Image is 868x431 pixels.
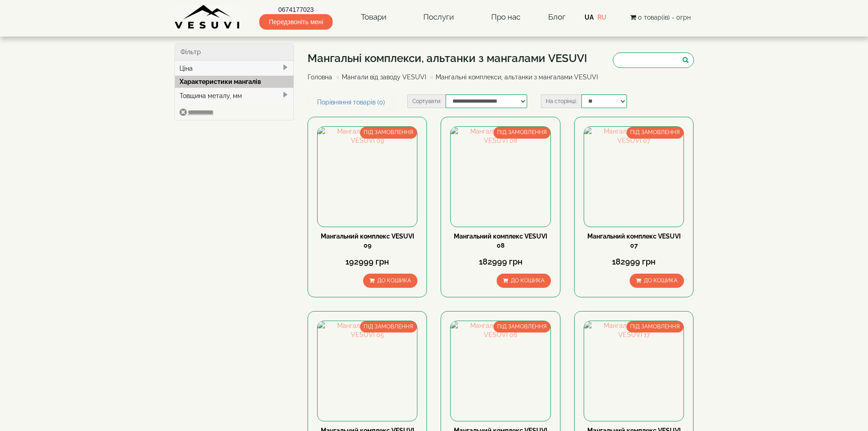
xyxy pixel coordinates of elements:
span: До кошика [377,277,411,284]
button: До кошика [630,274,684,288]
a: Мангальний комплекс VESUVI 07 [587,233,681,249]
span: ПІД ЗАМОВЛЕННЯ [360,321,417,332]
a: Мангальний комплекс VESUVI 09 [321,233,414,249]
a: RU [597,14,606,21]
img: Завод VESUVI [175,5,241,30]
a: 0674177023 [259,5,333,14]
div: Характеристики мангалів [175,76,294,88]
a: Мангали від заводу VESUVI [342,73,426,81]
img: Мангальний комплекс VESUVI 09 [318,127,417,226]
label: На сторінці: [541,94,581,108]
span: ПІД ЗАМОВЛЕННЯ [360,127,417,138]
a: Блог [548,12,565,21]
label: Сортувати: [407,94,446,108]
span: ПІД ЗАМОВЛЕННЯ [493,127,550,138]
a: Головна [308,73,332,81]
h1: Мангальні комплекси, альтанки з мангалами VESUVI [308,52,605,64]
a: Товари [352,7,395,28]
div: 182999 грн [450,256,550,268]
button: До кошика [363,274,417,288]
span: До кошика [511,277,544,284]
div: 192999 грн [317,256,417,268]
span: ПІД ЗАМОВЛЕННЯ [627,321,683,332]
div: Фільтр [175,44,294,61]
img: Мангальний комплекс VESUVI 05 [318,321,417,421]
li: Мангальні комплекси, альтанки з мангалами VESUVI [428,73,598,82]
img: Мангальний комплекс VESUVI 17 [584,321,683,421]
button: До кошика [497,274,551,288]
a: UA [585,14,594,21]
span: До кошика [644,277,678,284]
span: 0 товар(ів) - 0грн [638,14,691,21]
button: 0 товар(ів) - 0грн [627,12,693,22]
div: 182999 грн [584,256,684,268]
img: Мангальний комплекс VESUVI 07 [584,127,683,226]
a: Порівняння товарів (0) [308,94,395,110]
a: Послуги [414,7,463,28]
a: Мангальний комплекс VESUVI 08 [454,233,547,249]
div: Ціна [175,61,294,76]
img: Мангальний комплекс VESUVI 06 [451,321,550,421]
span: ПІД ЗАМОВЛЕННЯ [493,321,550,332]
a: Про нас [482,7,529,28]
span: ПІД ЗАМОВЛЕННЯ [627,127,683,138]
img: Мангальний комплекс VESUVI 08 [451,127,550,226]
div: Товщина металу, мм [175,88,294,104]
span: Передзвоніть мені [259,14,333,30]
